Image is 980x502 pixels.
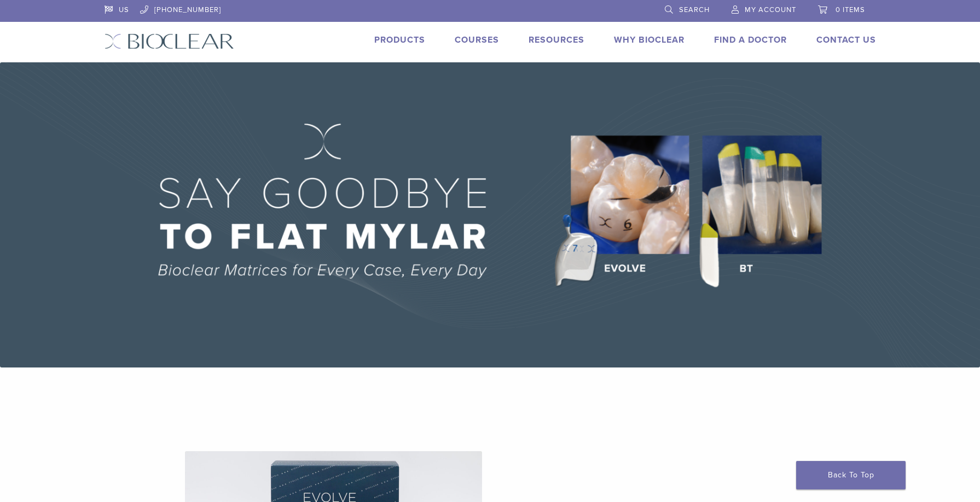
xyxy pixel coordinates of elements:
[836,5,865,14] span: 0 items
[529,34,584,45] a: Resources
[374,34,425,45] a: Products
[745,5,796,14] span: My Account
[714,34,787,45] a: Find A Doctor
[816,34,876,45] a: Contact Us
[679,5,710,14] span: Search
[455,34,499,45] a: Courses
[614,34,685,45] a: Why Bioclear
[796,461,906,489] a: Back To Top
[105,33,234,49] img: Bioclear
